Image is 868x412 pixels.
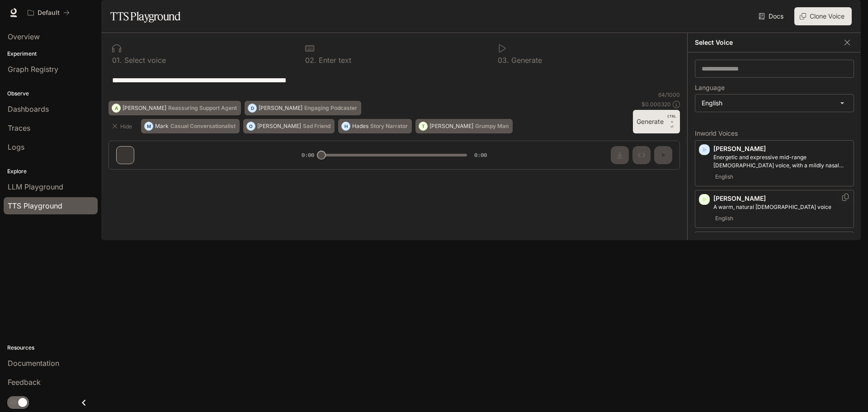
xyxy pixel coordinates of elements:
[247,119,255,133] div: O
[243,119,335,133] button: O[PERSON_NAME]Sad Friend
[509,57,542,64] p: Generate
[713,144,850,153] p: [PERSON_NAME]
[658,91,680,99] p: 64 / 1000
[370,123,408,129] p: Story Narrator
[112,101,120,115] div: A
[794,7,852,25] button: Clone Voice
[695,130,854,137] p: Inworld Voices
[145,119,153,133] div: M
[305,57,316,64] p: 0 2 .
[155,123,169,129] p: Mark
[338,119,412,133] button: HHadesStory Narrator
[695,95,854,112] div: English
[168,105,237,111] p: Reassuring Support Agent
[304,105,357,111] p: Engaging Podcaster
[415,119,513,133] button: T[PERSON_NAME]Grumpy Man
[713,203,850,211] p: A warm, natural female voice
[642,100,671,108] p: $ 0.000320
[110,7,180,25] h1: TTS Playground
[419,119,427,133] div: T
[170,123,236,129] p: Casual Conversationalist
[713,213,735,224] span: English
[713,171,735,182] span: English
[112,57,122,64] p: 0 1 .
[141,119,240,133] button: MMarkCasual Conversationalist
[352,123,368,129] p: Hades
[757,7,787,25] a: Docs
[257,123,301,129] p: [PERSON_NAME]
[713,153,850,170] p: Energetic and expressive mid-range male voice, with a mildly nasal quality
[633,110,680,133] button: GenerateCTRL +⏎
[122,57,166,64] p: Select voice
[245,101,361,115] button: D[PERSON_NAME]Engaging Podcaster
[667,114,676,130] p: ⏎
[38,9,60,17] p: Default
[108,101,241,115] button: A[PERSON_NAME]Reassuring Support Agent
[259,105,302,111] p: [PERSON_NAME]
[841,194,850,201] button: Copy Voice ID
[713,194,850,203] p: [PERSON_NAME]
[429,123,473,129] p: [PERSON_NAME]
[248,101,256,115] div: D
[498,57,509,64] p: 0 3 .
[342,119,350,133] div: H
[24,4,74,22] button: All workspaces
[303,123,330,129] p: Sad Friend
[475,123,509,129] p: Grumpy Man
[123,105,166,111] p: [PERSON_NAME]
[667,114,676,124] p: CTRL +
[108,119,137,133] button: Hide
[316,57,351,64] p: Enter text
[695,85,725,91] p: Language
